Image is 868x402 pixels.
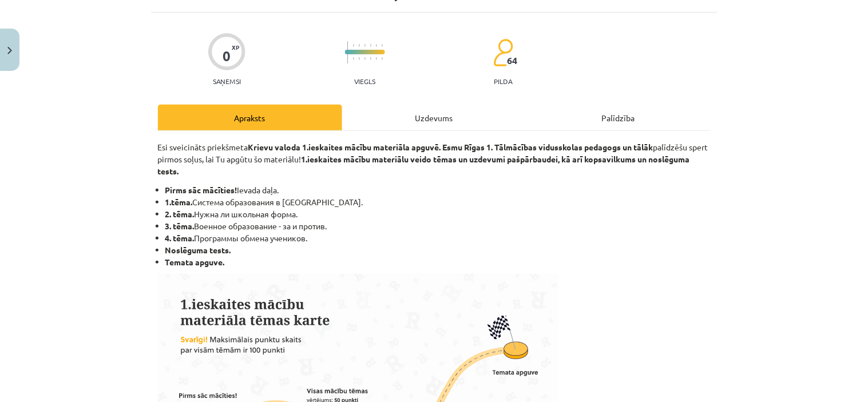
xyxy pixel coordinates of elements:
[232,44,239,50] span: XP
[494,77,512,85] p: pilda
[342,105,526,130] div: Uzdevums
[7,47,12,54] img: icon-close-lesson-0947bae3869378f0d4975bcd49f059093ad1ed9edebbc8119c70593378902aed.svg
[353,44,354,47] img: icon-short-line-57e1e144782c952c97e751825c79c345078a6d821885a25fce030b3d8c18986b.svg
[359,57,360,60] img: icon-short-line-57e1e144782c952c97e751825c79c345078a6d821885a25fce030b3d8c18986b.svg
[382,57,383,60] img: icon-short-line-57e1e144782c952c97e751825c79c345078a6d821885a25fce030b3d8c18986b.svg
[158,141,711,177] p: Esi sveicināts priekšmeta palīdzēšu spert pirmos soļus, lai Tu apgūtu šo materiālu!
[165,208,711,220] li: Нужна ли школьная форма.
[158,105,342,130] div: Apraksts
[347,41,348,63] img: icon-long-line-d9ea69661e0d244f92f715978eff75569469978d946b2353a9bb055b3ed8787d.svg
[165,233,195,243] strong: 4. tēma.
[370,44,371,47] img: icon-short-line-57e1e144782c952c97e751825c79c345078a6d821885a25fce030b3d8c18986b.svg
[493,38,513,67] img: students-c634bb4e5e11cddfef0936a35e636f08e4e9abd3cc4e673bd6f9a4125e45ecb1.svg
[382,44,383,47] img: icon-short-line-57e1e144782c952c97e751825c79c345078a6d821885a25fce030b3d8c18986b.svg
[165,257,225,267] strong: Temata apguve.
[165,245,231,255] strong: Noslēguma tests.
[370,57,371,60] img: icon-short-line-57e1e144782c952c97e751825c79c345078a6d821885a25fce030b3d8c18986b.svg
[526,105,711,130] div: Palīdzība
[354,77,375,85] p: Viegls
[165,220,711,232] li: Военное образование - за и против.
[165,184,711,196] li: Ievada daļa.
[223,48,231,64] div: 0
[364,44,366,47] img: icon-short-line-57e1e144782c952c97e751825c79c345078a6d821885a25fce030b3d8c18986b.svg
[353,57,354,60] img: icon-short-line-57e1e144782c952c97e751825c79c345078a6d821885a25fce030b3d8c18986b.svg
[376,44,377,47] img: icon-short-line-57e1e144782c952c97e751825c79c345078a6d821885a25fce030b3d8c18986b.svg
[248,142,653,152] strong: Krievu valoda 1.ieskaites mācību materiāla apguvē. Esmu Rīgas 1. Tālmācības vidusskolas pedagogs ...
[208,77,245,85] p: Saņemsi
[165,197,193,207] strong: 1.tēma.
[158,154,690,176] strong: 1.ieskaites mācību materiālu veido tēmas un uzdevumi pašpārbaudei, kā arī kopsavilkums un noslēgu...
[165,209,195,219] strong: 2. tēma.
[359,44,360,47] img: icon-short-line-57e1e144782c952c97e751825c79c345078a6d821885a25fce030b3d8c18986b.svg
[364,57,366,60] img: icon-short-line-57e1e144782c952c97e751825c79c345078a6d821885a25fce030b3d8c18986b.svg
[508,55,518,66] span: 64
[165,221,195,231] strong: 3. tēma.
[376,57,377,60] img: icon-short-line-57e1e144782c952c97e751825c79c345078a6d821885a25fce030b3d8c18986b.svg
[165,185,237,195] strong: Pirms sāc mācīties!
[165,232,711,244] li: Программы обмена учеников.
[165,196,711,208] li: Система образования в [GEOGRAPHIC_DATA].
